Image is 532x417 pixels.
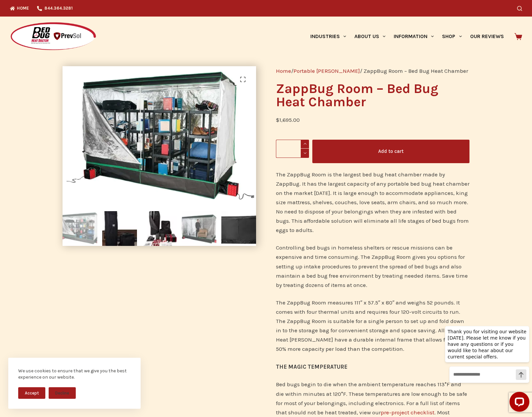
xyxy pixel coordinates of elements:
a: Industries [306,17,350,56]
img: ZappBug Room - Bed Bug Heat Chamber - Image 4 [182,211,216,246]
a: pre-project checklist [381,409,434,416]
img: ZappBug Room - Bed Bug Heat Chamber [63,211,97,246]
a: Our Reviews [466,17,508,56]
a: Information [390,17,438,56]
a: View full-screen image gallery [236,73,249,86]
a: Home [276,68,291,74]
button: Accept [18,387,45,399]
button: Search [517,6,522,11]
div: We use cookies to ensure that we give you the best experience on our website. [18,368,131,381]
img: ZappBug Room - Bed Bug Heat Chamber - Image 5 [221,211,256,246]
nav: Breadcrumb [276,66,469,75]
p: The ZappBug Room measures 111″ x 57.5″ x 80″ and weighs 52 pounds. It comes with four thermal uni... [276,298,469,353]
h1: ZappBug Room – Bed Bug Heat Chamber [276,82,469,109]
bdi: 1,695.00 [276,116,300,123]
a: Portable [PERSON_NAME] [293,68,360,74]
strong: THE MAGIC TEMPERATURE [276,363,347,370]
a: About Us [350,17,389,56]
a: Shop [438,17,466,56]
input: Product quantity [276,140,309,158]
p: Controlling bed bugs in homeless shelters or rescue missions can be expensive and time consuming.... [276,243,469,289]
span: $ [276,116,279,123]
button: Add to cart [312,140,469,163]
nav: Primary [306,17,508,56]
img: ZappBug Room - Bed Bug Heat Chamber - Image 2 [102,211,137,246]
img: Prevsol/Bed Bug Heat Doctor [10,22,97,51]
iframe: LiveChat chat widget [440,320,532,417]
button: Decline [49,387,76,399]
p: The ZappBug Room is the largest bed bug heat chamber made by ZappBug. It has the largest capacity... [276,170,469,235]
img: ZappBug Room - Bed Bug Heat Chamber - Image 3 [142,211,177,246]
